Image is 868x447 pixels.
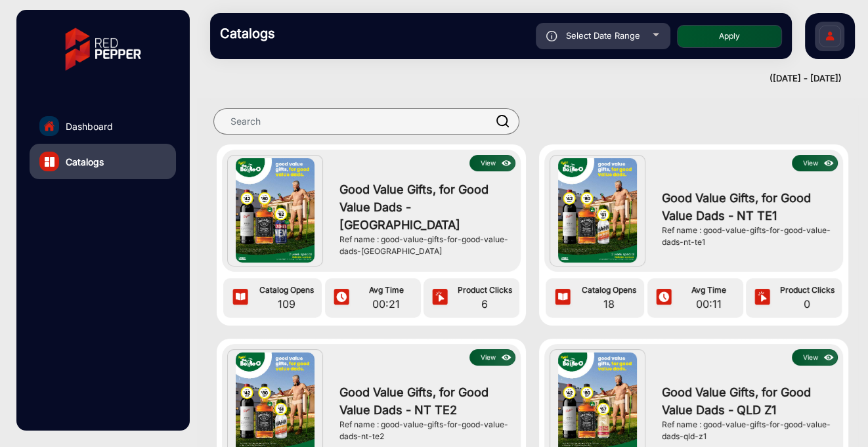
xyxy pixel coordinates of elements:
img: catalog [45,157,54,167]
img: icon [230,288,250,308]
span: Catalog Opens [254,284,318,296]
span: 00:11 [678,296,740,312]
img: icon [546,31,557,41]
img: Good Value Gifts, for Good Value Dads - NT TE1 [558,158,636,263]
span: Avg Time [355,284,418,296]
span: Good Value Gifts, for Good Value Dads - NT TE1 [662,189,831,224]
span: Select Date Range [566,30,640,41]
img: icon [752,288,772,308]
button: Viewicon [792,349,838,366]
a: Catalogs [30,144,176,179]
div: ([DATE] - [DATE]) [197,72,842,85]
img: icon [553,288,573,308]
span: Product Clicks [776,284,838,296]
span: Good Value Gifts, for Good Value Dads - [GEOGRAPHIC_DATA] [339,181,509,234]
div: Ref name : good-value-gifts-for-good-value-dads-qld-z1 [662,419,831,442]
img: icon [499,156,514,171]
img: prodSearch.svg [496,115,510,127]
span: Good Value Gifts, for Good Value Dads - QLD Z1 [662,383,831,419]
div: Ref name : good-value-gifts-for-good-value-dads-nt-te1 [662,224,831,248]
img: icon [332,288,351,308]
span: Catalog Opens [576,284,641,296]
h3: Catalogs [220,26,404,41]
span: Dashboard [66,119,113,133]
input: Search [213,108,519,135]
img: icon [821,156,836,171]
span: 18 [576,296,641,312]
span: 0 [776,296,838,312]
img: home [43,120,55,132]
button: Viewicon [792,155,838,171]
img: icon [821,351,836,365]
button: Apply [677,25,782,48]
button: Viewicon [469,155,515,171]
span: 6 [454,296,516,312]
span: 00:21 [355,296,418,312]
span: Catalogs [66,155,104,169]
span: Avg Time [678,284,740,296]
img: vmg-logo [56,16,150,82]
div: Ref name : good-value-gifts-for-good-value-dads-nt-te2 [339,419,509,442]
span: Good Value Gifts, for Good Value Dads - NT TE2 [339,383,509,419]
a: Dashboard [30,108,176,144]
img: icon [430,288,450,308]
img: Good Value Gifts, for Good Value Dads - NSW [236,158,314,263]
img: Sign%20Up.svg [816,15,844,61]
img: icon [654,288,674,308]
div: Ref name : good-value-gifts-for-good-value-dads-[GEOGRAPHIC_DATA] [339,234,509,257]
span: Product Clicks [454,284,516,296]
button: Viewicon [469,349,515,366]
img: icon [499,351,514,365]
span: 109 [254,296,318,312]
